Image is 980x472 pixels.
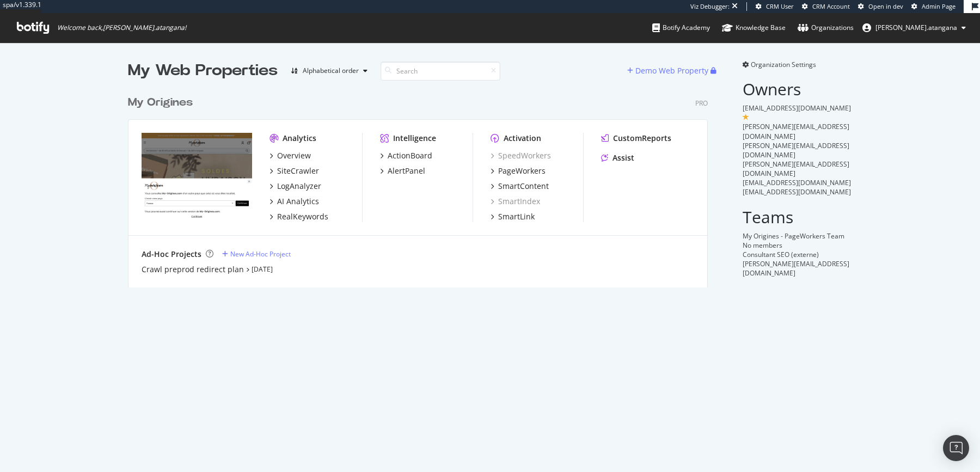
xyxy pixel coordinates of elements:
[743,122,849,140] span: [PERSON_NAME][EMAIL_ADDRESS][DOMAIN_NAME]
[743,259,849,278] span: [PERSON_NAME][EMAIL_ADDRESS][DOMAIN_NAME]
[57,23,186,32] span: Welcome back, [PERSON_NAME].atangana !
[381,62,500,81] input: Search
[128,60,278,82] div: My Web Properties
[491,165,546,176] a: PageWorkers
[812,2,850,10] span: CRM Account
[504,133,541,144] div: Activation
[743,250,852,259] div: Consultant SEO (externe)
[388,165,425,176] div: AlertPanel
[269,165,319,176] a: SiteCrawler
[875,23,957,32] span: renaud.atangana
[652,13,710,42] a: Botify Academy
[635,65,708,76] div: Demo Web Property
[498,181,549,192] div: SmartContent
[128,95,197,111] a: My Origines
[269,150,311,161] a: Overview
[277,196,319,207] div: AI Analytics
[943,435,969,461] div: Open Intercom Messenger
[722,13,786,42] a: Knowledge Base
[743,187,851,197] span: [EMAIL_ADDRESS][DOMAIN_NAME]
[380,150,432,161] a: ActionBoard
[743,103,851,113] span: [EMAIL_ADDRESS][DOMAIN_NAME]
[766,2,794,10] span: CRM User
[743,141,849,160] span: [PERSON_NAME][EMAIL_ADDRESS][DOMAIN_NAME]
[854,19,975,36] button: [PERSON_NAME].atangana
[277,211,328,222] div: RealKeywords
[491,211,535,222] a: SmartLink
[911,2,955,11] a: Admin Page
[601,133,671,144] a: CustomReports
[868,2,903,10] span: Open in dev
[922,2,955,10] span: Admin Page
[128,95,193,111] div: My Origines
[690,2,730,11] div: Viz Debugger:
[743,178,851,187] span: [EMAIL_ADDRESS][DOMAIN_NAME]
[380,165,425,176] a: AlertPanel
[303,68,359,74] div: Alphabetical order
[277,150,311,161] div: Overview
[612,152,634,163] div: Assist
[743,160,849,178] span: [PERSON_NAME][EMAIL_ADDRESS][DOMAIN_NAME]
[627,66,710,75] a: Demo Web Property
[277,181,321,192] div: LogAnalyzer
[695,99,708,108] div: Pro
[269,181,321,192] a: LogAnalyzer
[798,13,854,42] a: Organizations
[142,133,252,221] img: my-origines.com
[798,22,854,33] div: Organizations
[142,249,201,260] div: Ad-Hoc Projects
[252,265,273,274] a: [DATE]
[491,181,549,192] a: SmartContent
[128,82,716,287] div: grid
[230,249,291,259] div: New Ad-Hoc Project
[756,2,794,11] a: CRM User
[498,211,535,222] div: SmartLink
[613,133,671,144] div: CustomReports
[601,152,634,163] a: Assist
[269,211,328,222] a: RealKeywords
[491,150,551,161] a: SpeedWorkers
[743,241,852,250] div: No members
[222,249,291,259] a: New Ad-Hoc Project
[627,62,710,79] button: Demo Web Property
[498,165,546,176] div: PageWorkers
[743,208,852,226] h2: Teams
[277,165,319,176] div: SiteCrawler
[388,150,432,161] div: ActionBoard
[722,22,786,33] div: Knowledge Base
[269,196,319,207] a: AI Analytics
[743,80,852,98] h2: Owners
[751,60,816,69] span: Organization Settings
[652,22,710,33] div: Botify Academy
[743,231,852,241] div: My Origines - PageWorkers Team
[393,133,436,144] div: Intelligence
[142,264,244,275] a: Crawl preprod redirect plan
[491,196,540,207] a: SmartIndex
[858,2,903,11] a: Open in dev
[283,133,316,144] div: Analytics
[802,2,850,11] a: CRM Account
[286,62,372,79] button: Alphabetical order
